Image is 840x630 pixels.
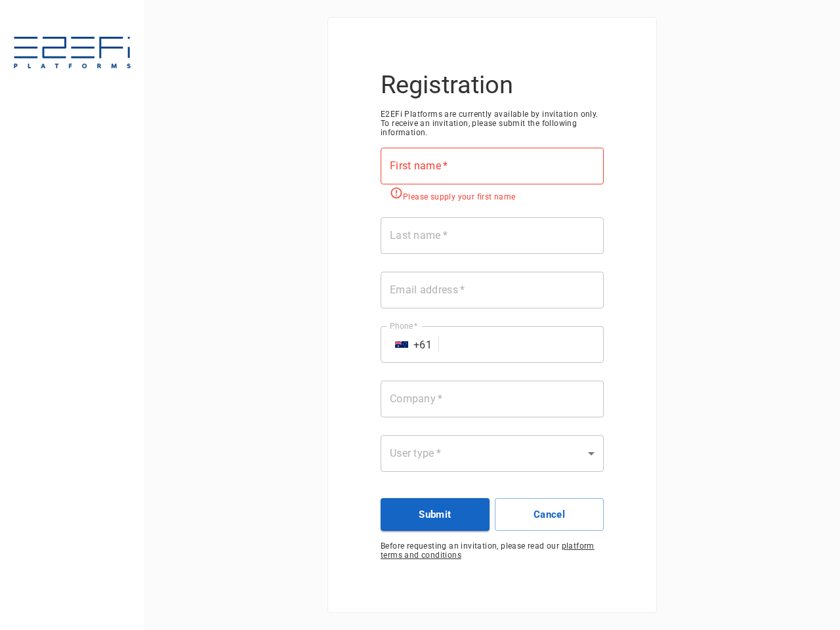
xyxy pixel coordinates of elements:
[390,192,516,201] span: Please supply your first name
[381,498,490,531] button: Submit
[381,110,604,137] span: E2EFi Platforms are currently available by invitation only. To receive an invitation, please subm...
[13,37,131,71] img: E2EFiPLATFORMS-7f06cbf9.svg
[381,70,604,99] h3: Registration
[390,333,413,356] button: Select country
[381,541,595,560] span: platform terms and conditions
[390,320,418,331] label: Phone
[381,541,604,560] span: Before requesting an invitation, please read our
[495,498,604,531] button: Cancel
[395,341,408,348] img: unknown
